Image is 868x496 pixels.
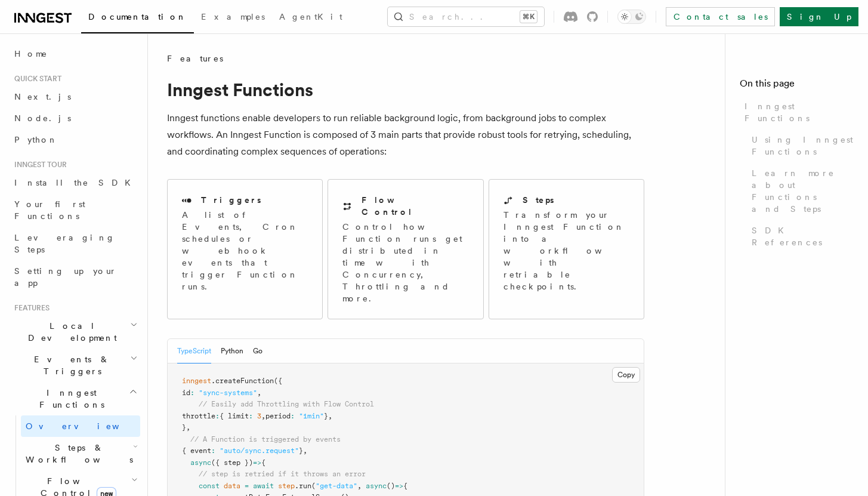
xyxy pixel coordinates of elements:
[747,220,854,253] a: SDK References
[186,423,190,432] span: ,
[403,482,407,490] span: {
[190,458,211,467] span: async
[167,53,223,64] span: Features
[14,135,58,144] span: Python
[752,167,854,215] span: Learn more about Functions and Steps
[10,315,140,349] button: Local Development
[272,4,350,32] a: AgentKit
[10,320,130,344] span: Local Development
[167,79,644,100] h1: Inngest Functions
[224,482,240,490] span: data
[366,482,387,490] span: async
[10,353,130,377] span: Events & Triggers
[182,209,308,292] p: A list of Events, Cron schedules or webhook events that trigger Function runs.
[357,482,362,490] span: ,
[388,7,544,26] button: Search...⌘K
[780,7,858,26] a: Sign Up
[10,107,140,129] a: Node.js
[10,172,140,193] a: Install the SDK
[745,100,854,124] span: Inngest Functions
[265,412,291,420] span: period
[26,421,149,431] span: Overview
[316,482,357,490] span: "get-data"
[14,266,117,288] span: Setting up your app
[278,482,295,490] span: step
[279,12,342,21] span: AgentKit
[303,446,307,455] span: ,
[199,389,257,397] span: "sync-systems"
[10,260,140,294] a: Setting up your app
[14,233,115,254] span: Leveraging Steps
[299,446,303,455] span: }
[10,129,140,150] a: Python
[387,482,395,490] span: ()
[295,482,311,490] span: .run
[10,193,140,227] a: Your first Functions
[167,110,644,160] p: Inngest functions enable developers to run reliable background logic, from background jobs to com...
[503,209,631,292] p: Transform your Inngest Function into a workflow with retriable checkpoints.
[740,95,854,129] a: Inngest Functions
[21,442,133,466] span: Steps & Workflows
[747,129,854,162] a: Using Inngest Functions
[10,382,140,415] button: Inngest Functions
[221,339,243,363] button: Python
[261,412,265,420] span: ,
[14,178,138,187] span: Install the SDK
[752,134,854,158] span: Using Inngest Functions
[14,199,85,221] span: Your first Functions
[249,412,253,420] span: :
[14,48,48,60] span: Home
[274,377,282,385] span: ({
[520,11,537,23] kbd: ⌘K
[253,339,262,363] button: Go
[201,12,265,21] span: Examples
[257,412,261,420] span: 3
[21,437,140,470] button: Steps & Workflows
[190,389,194,397] span: :
[10,160,67,170] span: Inngest tour
[395,482,403,490] span: =>
[10,349,140,382] button: Events & Triggers
[740,76,854,95] h4: On this page
[261,458,265,467] span: {
[220,412,249,420] span: { limit
[291,412,295,420] span: :
[182,377,211,385] span: inngest
[182,412,215,420] span: throttle
[211,458,253,467] span: ({ step })
[10,387,129,411] span: Inngest Functions
[666,7,775,26] a: Contact sales
[747,162,854,220] a: Learn more about Functions and Steps
[199,400,374,408] span: // Easily add Throttling with Flow Control
[14,113,71,123] span: Node.js
[199,470,366,478] span: // step is retried if it throws an error
[21,415,140,437] a: Overview
[253,458,261,467] span: =>
[311,482,316,490] span: (
[299,412,324,420] span: "1min"
[489,179,644,319] a: StepsTransform your Inngest Function into a workflow with retriable checkpoints.
[81,4,194,33] a: Documentation
[362,194,468,218] h2: Flow Control
[612,367,640,383] button: Copy
[342,221,468,304] p: Control how Function runs get distributed in time with Concurrency, Throttling and more.
[245,482,249,490] span: =
[324,412,328,420] span: }
[177,339,211,363] button: TypeScript
[10,303,50,313] span: Features
[328,179,483,319] a: Flow ControlControl how Function runs get distributed in time with Concurrency, Throttling and more.
[211,377,274,385] span: .createFunction
[10,74,61,84] span: Quick start
[523,194,554,206] h2: Steps
[257,389,261,397] span: ,
[190,435,341,443] span: // A Function is triggered by events
[10,227,140,260] a: Leveraging Steps
[752,224,854,248] span: SDK References
[167,179,323,319] a: TriggersA list of Events, Cron schedules or webhook events that trigger Function runs.
[182,389,190,397] span: id
[14,92,71,101] span: Next.js
[201,194,261,206] h2: Triggers
[253,482,274,490] span: await
[10,86,140,107] a: Next.js
[215,412,220,420] span: :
